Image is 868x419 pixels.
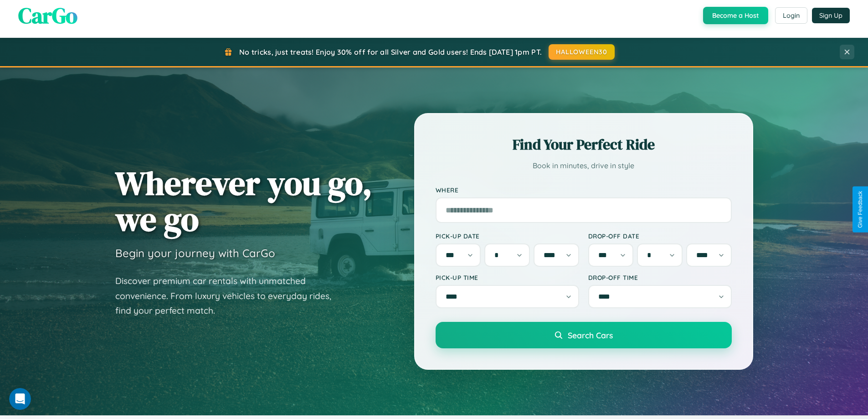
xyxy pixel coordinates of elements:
div: Give Feedback [857,191,863,228]
label: Pick-up Date [436,232,579,240]
h2: Find Your Perfect Ride [436,134,732,155]
p: Discover premium car rentals with unmatched convenience. From luxury vehicles to everyday rides, ... [115,274,343,318]
button: HALLOWEEN30 [549,44,615,60]
button: Become a Host [703,7,768,24]
span: CarGo [18,0,77,31]
span: Search Cars [568,330,613,340]
label: Where [436,186,732,194]
button: Sign Up [812,8,850,23]
span: No tricks, just treats! Enjoy 30% off for all Silver and Gold users! Ends [DATE] 1pm PT. [239,47,542,57]
button: Search Cars [436,322,732,348]
p: Book in minutes, drive in style [436,159,732,172]
iframe: Intercom live chat [9,388,31,410]
h1: Wherever you go, we go [115,165,372,237]
label: Drop-off Time [588,274,732,281]
button: Login [775,7,807,24]
label: Drop-off Date [588,232,732,240]
label: Pick-up Time [436,274,579,281]
h3: Begin your journey with CarGo [115,246,275,260]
